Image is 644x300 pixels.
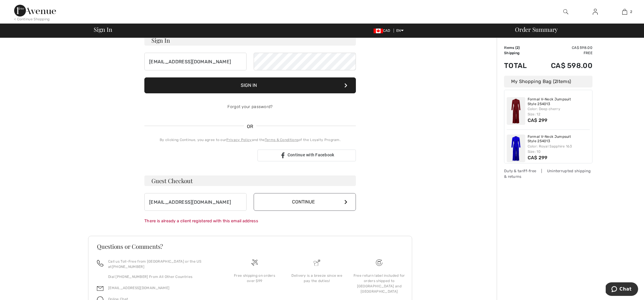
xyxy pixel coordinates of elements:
div: Color: Deep cherry Size: 12 [528,106,590,117]
img: Free shipping on orders over $99 [376,259,382,266]
td: Free [535,50,592,56]
a: Continue with Facebook [257,150,356,161]
div: Duty & tariff-free | Uninterrupted shipping & returns [504,168,592,179]
div: Free return label included for orders shipped to [GEOGRAPHIC_DATA] and [GEOGRAPHIC_DATA] [353,273,406,294]
button: Sign In [144,77,356,93]
input: E-mail [144,53,247,70]
img: 1ère Avenue [14,5,56,16]
span: 2 [516,46,518,50]
iframe: Opens a widget where you can chat to one of our agents [606,282,638,297]
a: 2 [610,8,639,15]
h3: Sign In [144,35,356,46]
td: CA$ 598.00 [535,45,592,50]
span: Continue with Facebook [288,153,334,157]
h3: Guest Checkout [144,175,356,186]
td: CA$ 598.00 [535,56,592,76]
div: Free shipping on orders over $99 [228,273,281,284]
div: There is already a client registered with this email address [144,218,356,224]
a: Terms & Conditions [265,138,298,142]
img: Formal V-Neck Jumpsuit Style 254013 [507,135,525,162]
span: 2 [554,79,557,84]
h3: Questions or Comments? [97,243,403,249]
img: Canadian Dollar [374,29,383,33]
div: Color: Royal Sapphire 163 Size: 10 [528,144,590,154]
a: Forgot your password? [227,104,273,109]
p: Dial [PHONE_NUMBER] From All Other Countries [108,274,216,279]
a: Sign In [588,8,602,16]
img: Free shipping on orders over $99 [251,259,258,266]
td: Total [504,56,535,76]
a: Formal V-Neck Jumpsuit Style 254013 [528,135,590,144]
a: Privacy Policy [226,138,252,142]
span: OR [244,123,256,130]
td: Items ( ) [504,45,535,50]
img: Formal V-Neck Jumpsuit Style 254013 [507,97,525,125]
input: E-mail [144,193,247,211]
span: CA$ 299 [528,155,548,160]
button: Continue [254,193,356,211]
img: search the website [563,8,568,15]
img: Delivery is a breeze since we pay the duties! [314,259,320,266]
span: 2 [630,9,632,14]
td: Shipping [504,50,535,56]
div: My Shopping Bag ( Items) [504,76,592,87]
span: CAD [374,29,393,33]
a: [EMAIL_ADDRESS][DOMAIN_NAME] [108,286,169,290]
div: < Continue Shopping [14,16,50,22]
span: CA$ 299 [528,117,548,123]
div: Delivery is a breeze since we pay the duties! [290,273,344,284]
img: call [97,260,103,266]
div: By clicking Continue, you agree to our and the of the Loyalty Program. [144,137,356,142]
iframe: Sign in with Google Button [141,149,256,162]
img: My Info [593,8,598,15]
div: Order Summary [508,26,640,32]
span: EN [396,29,404,33]
img: My Bag [622,8,627,15]
span: Sign In [94,26,112,32]
img: email [97,285,103,292]
a: Formal V-Neck Jumpsuit Style 254013 [528,97,590,106]
p: Call us Toll-Free from [GEOGRAPHIC_DATA] or the US at [108,259,216,269]
a: [PHONE_NUMBER] [112,265,144,269]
